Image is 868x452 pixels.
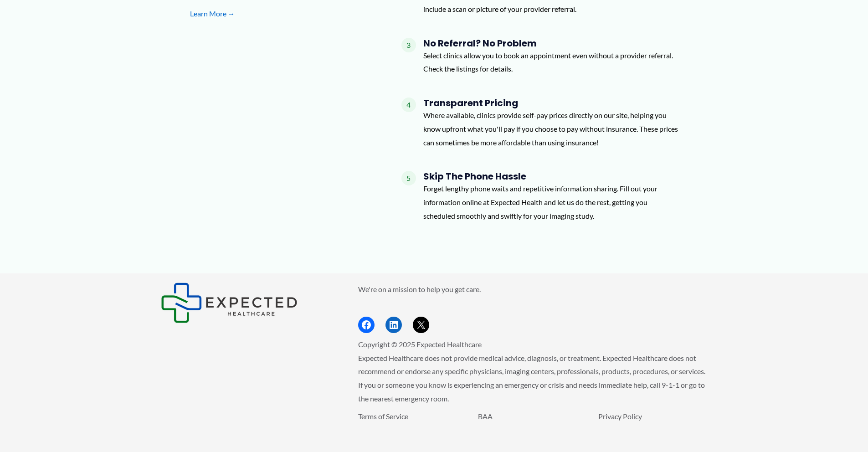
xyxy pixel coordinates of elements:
span: 5 [401,171,416,185]
span: 3 [401,38,416,52]
h4: Transparent Pricing [423,98,678,108]
a: Privacy Policy [598,412,642,421]
p: Select clinics allow you to book an appointment even without a provider referral. Check the listi... [423,49,678,76]
a: BAA [478,412,493,421]
a: Terms of Service [358,412,408,421]
aside: Footer Widget 2 [358,282,708,333]
h4: No Referral? No Problem [423,38,678,49]
p: Forget lengthy phone waits and repetitive information sharing. Fill out your information online a... [423,182,678,222]
p: Where available, clinics provide self-pay prices directly on our site, helping you know upfront w... [423,108,678,149]
img: Expected Healthcare Logo - side, dark font, small [161,282,298,323]
p: We're on a mission to help you get care. [358,282,708,296]
span: Copyright © 2025 Expected Healthcare [358,340,482,349]
span: Expected Healthcare does not provide medical advice, diagnosis, or treatment. Expected Healthcare... [358,354,705,403]
a: Learn More → [190,7,372,21]
h4: Skip the Phone Hassle [423,171,678,182]
span: 4 [401,98,416,112]
aside: Footer Widget 1 [161,282,335,323]
aside: Footer Widget 3 [358,410,708,444]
